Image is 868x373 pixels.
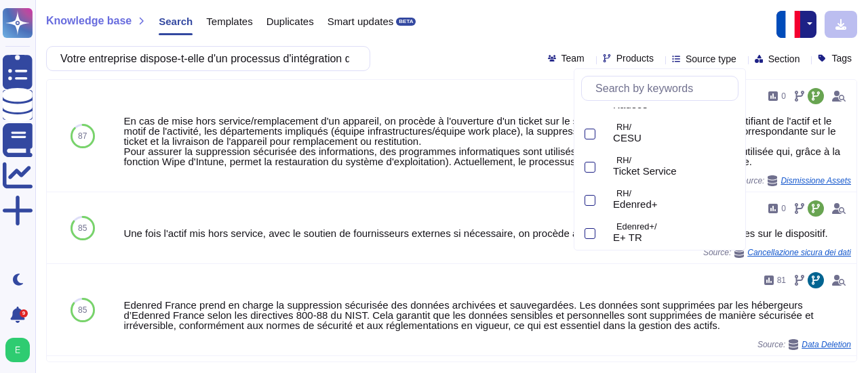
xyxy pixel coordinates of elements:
span: 85 [78,306,87,314]
div: CESU [602,126,608,141]
span: Dismissione Assets [781,177,851,185]
div: E+ TR [613,232,733,244]
div: En cas de mise hors service/remplacement d'un appareil, on procède à l'ouverture d'un ticket sur ... [123,116,851,167]
span: CESU [613,132,642,144]
span: Knowledge base [46,16,132,26]
div: Une fois l'actif mis hors service, avec le soutien de fournisseurs externes si nécessaire, on pro... [123,228,851,238]
span: Source: [736,175,851,186]
div: E+ TR [602,218,738,248]
div: CESU [613,132,733,144]
span: Cancellazione sicura dei dati [747,248,851,257]
span: 0 [781,204,786,213]
input: Search by keywords [589,76,738,100]
span: 85 [78,224,87,232]
div: E+ TR [602,225,608,241]
div: Edenred+ [613,198,733,211]
div: Ticket Service [613,165,733,177]
span: Duplicates [267,16,314,26]
div: BETA [396,18,416,26]
span: Team [561,53,585,63]
p: RH/ [616,156,733,165]
p: RH/ [616,190,733,198]
input: Search a question or template... [54,47,356,70]
span: Templates [206,16,252,26]
img: user [5,338,30,362]
p: Edenred+/ [616,223,733,232]
div: CESU [602,118,738,149]
span: 81 [777,276,786,284]
div: Ticket Service [602,152,738,182]
span: 87 [78,132,87,140]
div: Edenred+ [602,192,608,208]
span: Search [159,16,193,26]
span: 0 [781,92,786,100]
span: Section [768,54,800,64]
button: user [3,335,39,365]
span: Tags [831,53,852,63]
img: fr [776,11,804,38]
span: Edenred+ [613,198,657,211]
p: RH/ [616,123,733,132]
div: Edenred+ [602,185,738,215]
span: Source type [686,54,736,64]
span: Products [616,53,654,63]
span: E+ TR [613,232,642,244]
div: Ticket Service [602,159,608,175]
span: Ticket Service [613,165,677,177]
span: Source: [703,247,851,258]
div: 9 [20,309,28,317]
span: Source: [757,339,851,350]
span: Smart updates [328,16,394,26]
span: Data Deletion [802,341,851,349]
div: Edenred France prend en charge la suppression sécurisée des données archivées et sauvegardées. Le... [123,300,851,330]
